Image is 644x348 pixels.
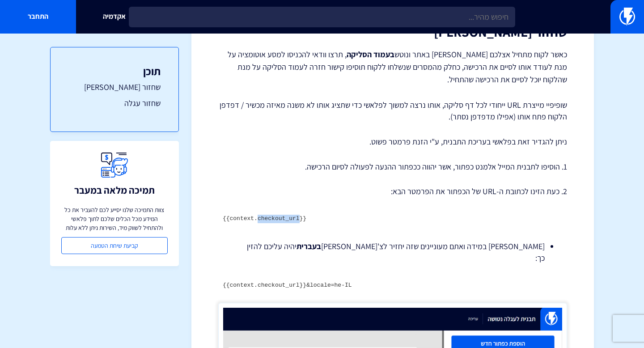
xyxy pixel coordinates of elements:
input: חיפוש מהיר... [129,7,515,27]
a: שחזור [PERSON_NAME] [68,81,161,93]
li: [PERSON_NAME] במידה ואתם מעוניינים שזה יחזיר לצ'[PERSON_NAME] יהיה עליכם להזין כך: [241,241,545,263]
strong: בעברית [297,241,321,251]
p: 1. הוסיפו לתבנית המייל אלמנט כפתור, אשר יהווה ככפתור ההנעה לפעולה לסיום הרכישה. [218,161,567,173]
p: ניתן להגדיר זאת בפלאשי בעריכת התבנית, ע"י הזנת פרמטר פשוט. [218,136,567,148]
p: 2. כעת הזינו לכתובת ה-URL של הכפתור את הפרמטר הבא: [218,186,567,197]
p: שופיפיי מייצרת URL ייחודי לכל דף סליקה, אותו נרצה למשוך לפלאשי כדי שתציג אותו לא משנה מאיזה מכשיר... [218,99,567,122]
code: {{context.checkout_url}}&locale=he-IL [223,282,352,289]
a: קביעת שיחת הטמעה [61,237,168,254]
code: {{context.checkout_url}} [223,215,306,222]
p: צוות התמיכה שלנו יסייע לכם להעביר את כל המידע מכל הכלים שלכם לתוך פלאשי ולהתחיל לשווק מיד, השירות... [61,205,168,232]
strong: בעמוד הסליקה [347,49,394,59]
a: שחזור עגלה [68,98,161,109]
h3: תמיכה מלאה במעבר [74,185,155,195]
h3: תוכן [68,65,161,77]
p: כאשר לקוח מתחיל אצלכם [PERSON_NAME] באתר ונוטש , תרצו וודאי להכניסו למסע אוטומציה על מנת לעודד או... [218,48,567,86]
